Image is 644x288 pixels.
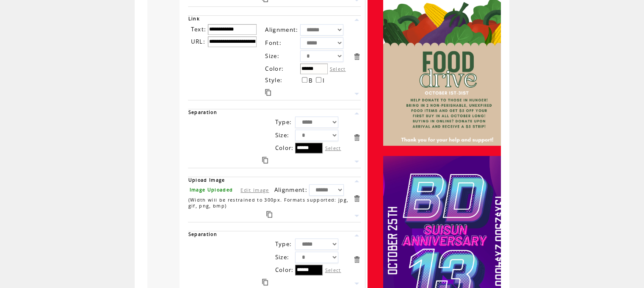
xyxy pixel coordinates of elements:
span: Text: [191,25,206,33]
span: Font: [265,39,282,47]
span: Style: [265,76,282,84]
a: Move this item down [353,212,361,220]
a: Move this item down [353,280,361,288]
a: Move this item up [353,16,361,24]
a: Move this item down [353,158,361,166]
span: (Width will be restrained to 300px. Formats supported: jpg, gif, png, bmp) [188,197,348,209]
span: Color: [265,65,284,72]
span: Type: [275,118,292,126]
span: I [323,77,325,84]
span: Type: [275,240,292,248]
a: Duplicate this item [262,279,268,285]
span: Alignment: [274,186,307,194]
span: Color: [275,266,293,274]
span: Link [188,16,199,22]
a: Move this item up [353,231,361,239]
span: Size: [265,52,279,60]
span: B [309,77,313,84]
span: Size: [275,131,289,139]
a: Move this item up [353,109,361,117]
span: URL: [191,38,205,45]
a: Delete this item [353,133,361,141]
span: Separation [188,109,217,115]
a: Delete this item [353,255,361,263]
span: Image Uploaded [189,187,233,193]
span: Separation [188,231,217,237]
a: Delete this item [353,53,361,61]
a: Delete this item [353,194,361,202]
span: Alignment: [265,26,298,33]
a: Duplicate this item [265,89,271,96]
label: Select [330,66,346,72]
span: Size: [275,253,289,261]
a: Move this item down [353,90,361,98]
span: Color: [275,144,293,152]
a: Move this item up [353,177,361,185]
a: Duplicate this item [266,211,272,218]
span: Upload Image [188,177,225,183]
a: Duplicate this item [262,157,268,163]
a: Edit Image [240,187,269,193]
label: Select [325,145,341,151]
label: Select [325,267,341,273]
